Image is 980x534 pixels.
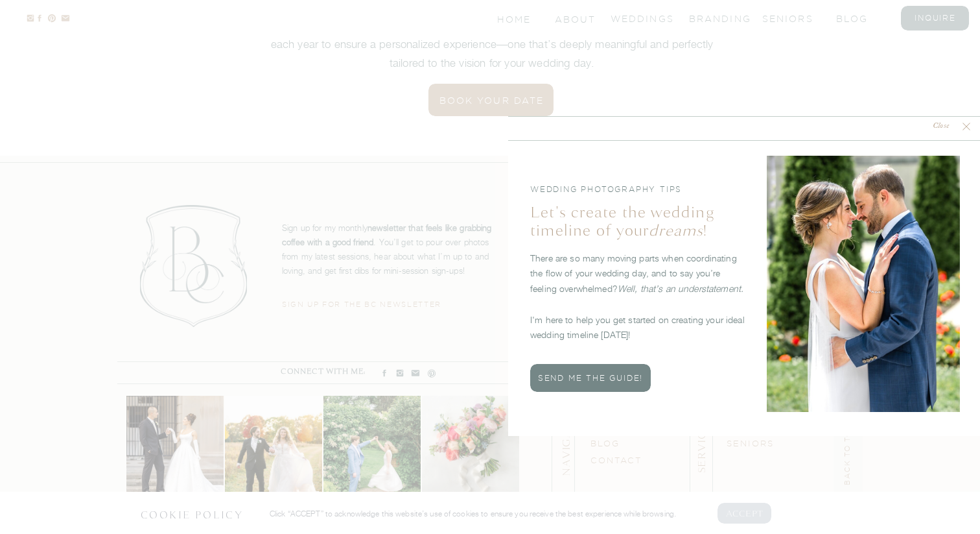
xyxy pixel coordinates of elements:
img: Wedding photos that feel as joyful as they look! A few favorites from Maeve and Mark‘s golden hou... [225,396,322,493]
a: inquire [909,12,961,23]
i: Well, that’s an understatement. [618,283,743,294]
p: AcCEPT [726,507,764,519]
img: Wedding florals that make a bold statement with vibrant pops of coral, softened by delicate paste... [422,396,519,493]
a: Home [497,13,533,24]
h3: wedding photography tips [530,184,739,196]
a: CONTACT [590,455,642,465]
p: There are so many moving parts when coordinating the flow of your wedding day, and to say you’re ... [530,250,747,348]
p: I truly mean it when I say I treat my clients like friends. I take on a limited number of wedding... [256,16,728,61]
a: book your date [429,94,554,106]
a: BLOG [590,439,620,448]
a: seniors [762,12,814,23]
a: send me the guide! [530,372,651,384]
a: blog [836,12,888,23]
h2: Let's create the wedding timeline of your ! [530,204,747,234]
h2: services [694,396,707,494]
img: Bridal party photos that make a statement✨ Photography: @bridgetcaitlinphoto Planner: @elevatedev... [126,396,224,493]
a: Terms and Conditions of Use [308,516,486,525]
a: | privacy policy [490,516,569,525]
h3: Cookie policy [141,507,249,520]
h2: Navigate [559,396,575,494]
a: About [555,13,594,24]
p: Sign up for my monthly . You’ll get to pour over photos from my latest sessions, hear about what ... [282,221,498,284]
img: Live in the Moment✨ Whether it be a wedding day, engagement or any session…life is a collection o... [323,396,421,493]
a: Back to Top [842,421,855,489]
nav: Close [922,121,960,133]
b: Connect with me: [281,367,366,376]
a: Weddings [611,12,662,23]
p: Click “ACCEPT” to acknowledge this website’s use of cookies to ensure you receive the best experi... [270,507,700,520]
a: sign up for the BC newsletter [282,299,458,311]
i: dreams [649,221,703,241]
a: SENIORS [727,439,774,448]
a: branding [689,12,741,23]
b: newsletter that feels like grabbing coffee with a good friend [282,223,491,247]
